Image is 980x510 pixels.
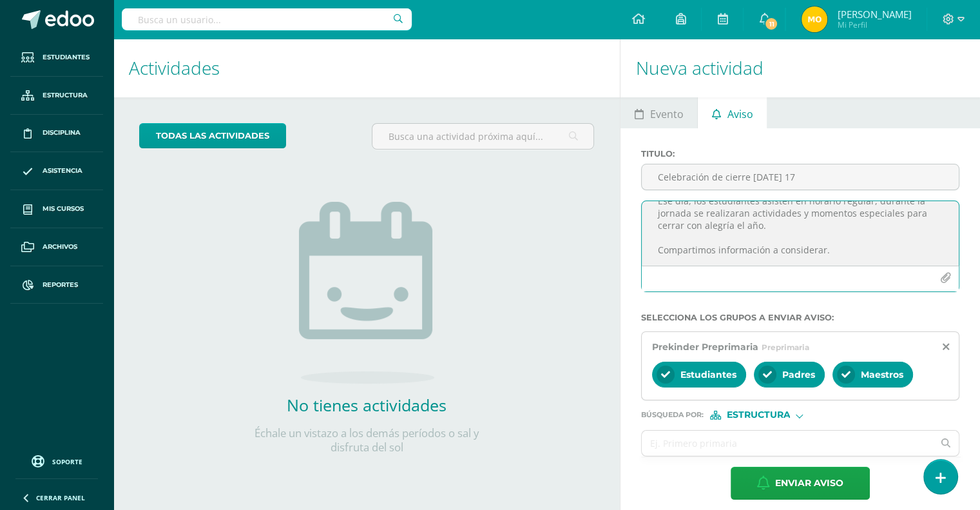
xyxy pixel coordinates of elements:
a: Aviso [698,97,767,128]
h1: Actividades [129,39,604,97]
input: Ej. Primero primaria [642,431,933,456]
span: Preprimaria [762,342,809,352]
p: Échale un vistazo a los demás períodos o sal y disfruta del sol [238,426,495,455]
a: Reportes [10,266,103,304]
textarea: Saludos estimados padres de familia. Nos encontramos a pocos días del cierre de este ciclo escola... [642,201,959,266]
a: Archivos [10,228,103,266]
label: Selecciona los grupos a enviar aviso : [641,313,959,322]
a: Evento [620,97,697,128]
a: Soporte [15,452,98,469]
span: Enviar aviso [775,467,843,499]
img: 1f106b6e7afca4fe1a88845eafc4bcfc.png [802,6,827,32]
span: Evento [650,99,684,130]
span: Padres [782,369,815,380]
div: [object Object] [710,411,807,420]
span: Cerrar panel [36,493,85,502]
span: Prekinder Preprimaria [652,341,758,353]
span: Estudiantes [680,369,736,380]
a: Mis cursos [10,190,103,228]
span: Maestros [861,369,903,380]
span: Disciplina [43,128,81,138]
span: 11 [764,17,778,31]
span: Archivos [43,242,77,252]
input: Busca una actividad próxima aquí... [372,124,593,149]
span: [PERSON_NAME] [837,8,911,21]
img: no_activities.png [299,202,434,384]
h2: No tienes actividades [238,394,495,416]
input: Busca un usuario... [122,8,412,30]
label: Titulo : [641,149,959,159]
span: Mis cursos [43,204,84,214]
h1: Nueva actividad [636,39,965,97]
span: Mi Perfil [837,19,911,30]
a: Estudiantes [10,39,103,77]
input: Titulo [642,164,959,190]
span: Búsqueda por : [641,411,704,418]
span: Soporte [52,457,82,466]
a: Disciplina [10,115,103,153]
span: Aviso [727,99,753,130]
span: Estructura [726,411,790,418]
span: Estructura [43,90,88,101]
a: todas las Actividades [139,123,286,148]
span: Reportes [43,280,78,290]
button: Enviar aviso [731,467,870,500]
a: Estructura [10,77,103,115]
a: Asistencia [10,152,103,190]
span: Asistencia [43,166,82,176]
span: Estudiantes [43,52,90,63]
